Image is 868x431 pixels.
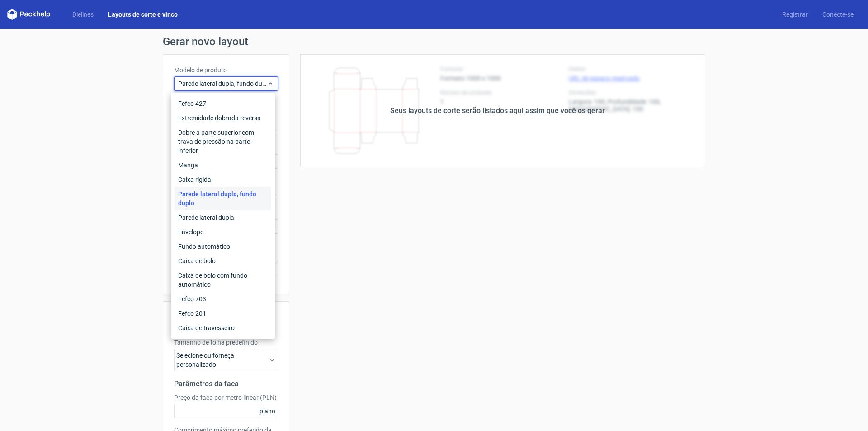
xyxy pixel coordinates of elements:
[178,310,206,317] font: Fefco 201
[174,66,227,74] font: Modelo de produto
[178,129,254,154] font: Dobre a parte superior com trava de pressão na parte inferior
[178,80,271,87] font: Parede lateral dupla, fundo duplo
[101,10,185,19] a: Layouts de corte e vinco
[178,214,234,221] font: Parede lateral dupla
[178,295,206,303] font: Fefco 703
[178,176,211,183] font: Caixa rígida
[178,100,206,107] font: Fefco 427
[72,11,94,18] font: Dielines
[815,10,861,19] a: Conecte-se
[782,11,808,18] font: Registrar
[822,11,854,18] font: Conecte-se
[163,35,248,48] font: Gerar novo layout
[178,161,198,169] font: Manga
[178,228,203,236] font: Envelope
[178,272,247,288] font: Caixa de bolo com fundo automático
[108,11,178,18] font: Layouts de corte e vinco
[174,379,239,388] font: Parâmetros da faca
[178,190,256,207] font: Parede lateral dupla, fundo duplo
[174,339,258,346] font: Tamanho de folha predefinido
[259,407,275,415] font: plano
[178,324,235,332] font: Caixa de travesseiro
[178,243,230,250] font: Fundo automático
[65,10,101,19] a: Dielines
[174,394,277,401] font: Preço da faca por metro linear (PLN)
[176,352,234,368] font: Selecione ou forneça personalizado
[178,114,261,122] font: Extremidade dobrada reversa
[178,257,216,265] font: Caixa de bolo
[775,10,815,19] a: Registrar
[390,106,605,115] font: Seus layouts de corte serão listados aqui assim que você os gerar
